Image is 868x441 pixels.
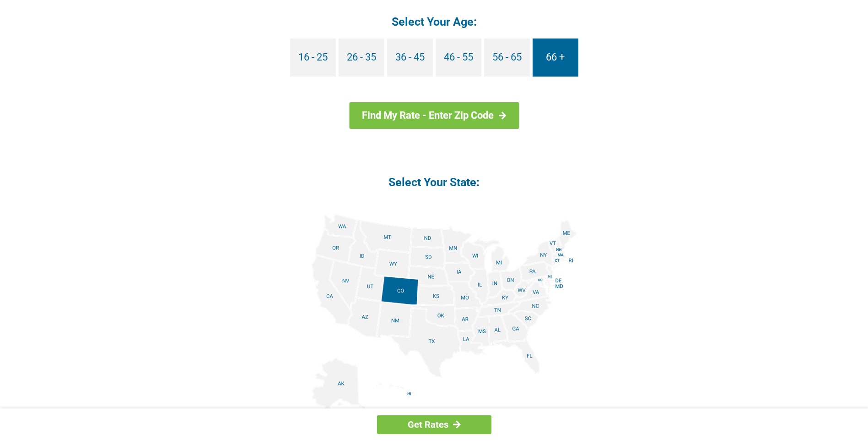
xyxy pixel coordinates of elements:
[290,39,336,77] a: 16 - 25
[387,39,433,77] a: 36 - 45
[436,39,481,77] a: 46 - 55
[533,39,578,77] a: 66 +
[215,175,654,190] h4: Select Your State:
[349,102,519,129] a: Find My Rate - Enter Zip Code
[291,214,577,420] img: states
[339,39,384,77] a: 26 - 35
[377,415,491,434] a: Get Rates
[484,39,530,77] a: 56 - 65
[215,14,654,29] h4: Select Your Age:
